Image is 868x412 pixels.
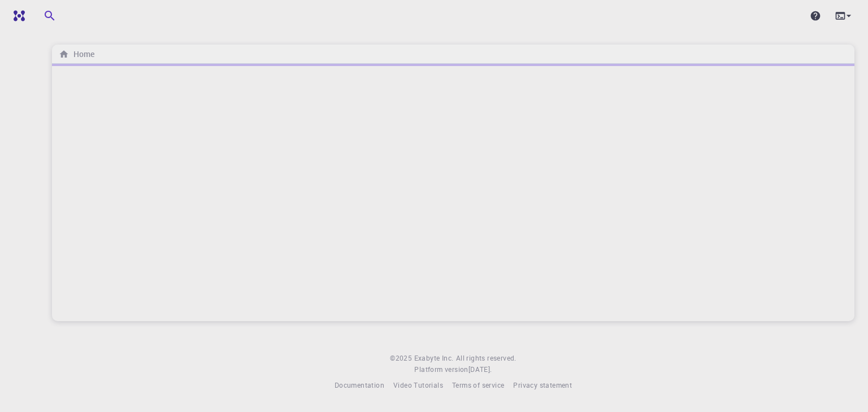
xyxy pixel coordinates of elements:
span: Platform version [414,364,468,375]
a: Documentation [335,380,384,391]
a: Terms of service [452,380,504,391]
span: Documentation [335,380,384,389]
a: Exabyte Inc. [414,353,454,364]
span: © 2025 [390,353,414,364]
a: Privacy statement [513,380,572,391]
a: Video Tutorials [393,380,443,391]
a: [DATE]. [468,364,492,375]
span: Privacy statement [513,380,572,389]
span: Exabyte Inc. [414,353,454,362]
nav: breadcrumb [57,48,97,60]
span: Video Tutorials [393,380,443,389]
span: All rights reserved. [456,353,517,364]
span: Terms of service [452,380,504,389]
span: [DATE] . [468,365,492,374]
h6: Home [69,48,94,60]
img: logo [9,10,25,21]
